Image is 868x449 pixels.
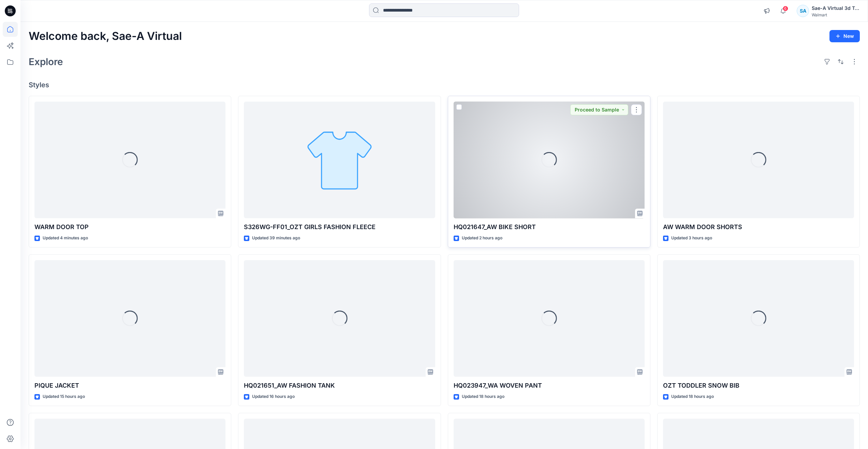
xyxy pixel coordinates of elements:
[462,393,504,400] p: Updated 18 hours ago
[663,222,854,232] p: AW WARM DOOR SHORTS
[244,381,435,390] p: HQ021651_AW FASHION TANK
[663,381,854,390] p: OZT TODDLER SNOW BIB
[252,393,295,400] p: Updated 16 hours ago
[797,5,809,17] div: SA
[244,102,435,219] a: S326WG-FF01_OZT GIRLS FASHION FLEECE
[29,81,860,89] h4: Styles
[34,381,225,390] p: PIQUE JACKET
[29,56,63,67] h2: Explore
[252,235,300,242] p: Updated 39 minutes ago
[43,235,88,242] p: Updated 4 minutes ago
[783,6,788,11] span: 6
[829,30,860,42] button: New
[671,393,714,400] p: Updated 18 hours ago
[462,235,502,242] p: Updated 2 hours ago
[671,235,712,242] p: Updated 3 hours ago
[29,30,182,43] h2: Welcome back, Sae-A Virtual
[244,222,435,232] p: S326WG-FF01_OZT GIRLS FASHION FLEECE
[34,222,225,232] p: WARM DOOR TOP
[812,12,859,17] div: Walmart
[812,4,859,12] div: Sae-A Virtual 3d Team
[454,381,645,390] p: HQ023947_WA WOVEN PANT
[454,222,645,232] p: HQ021647_AW BIKE SHORT
[43,393,85,400] p: Updated 15 hours ago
